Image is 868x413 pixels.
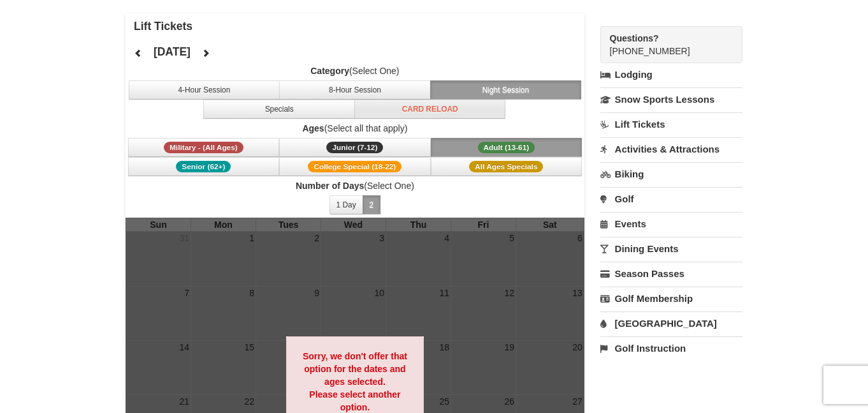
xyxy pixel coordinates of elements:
[600,336,742,360] a: Golf Instruction
[279,80,431,100] button: 8-Hour Session
[176,161,231,172] span: Senior (62+)
[363,195,381,214] button: 2
[164,142,243,153] span: Military - (All Ages)
[310,66,349,76] strong: Category
[302,123,324,133] strong: Ages
[600,187,742,211] a: Golf
[329,195,363,214] button: 1 Day
[279,157,431,176] button: College Special (18-22)
[478,142,535,153] span: Adult (13-61)
[610,32,720,56] span: [PHONE_NUMBER]
[129,80,280,100] button: 4-Hour Session
[431,138,582,157] button: Adult (13-61)
[600,137,742,161] a: Activities & Attractions
[431,157,582,176] button: All Ages Specials
[128,138,280,157] button: Military - (All Ages)
[430,80,582,100] button: Night Session
[126,64,584,77] label: (Select One)
[600,63,742,86] a: Lodging
[469,161,543,172] span: All Ages Specials
[600,212,742,236] a: Events
[296,181,364,191] strong: Number of Days
[203,100,355,119] button: Specials
[134,20,584,33] h4: Lift Tickets
[600,287,742,310] a: Golf Membership
[354,100,506,119] button: Card Reload
[308,161,401,172] span: College Special (18-22)
[126,122,584,135] label: (Select all that apply)
[600,162,742,186] a: Biking
[279,138,431,157] button: Junior (7-12)
[600,87,742,111] a: Snow Sports Lessons
[600,312,742,335] a: [GEOGRAPHIC_DATA]
[600,237,742,260] a: Dining Events
[600,262,742,285] a: Season Passes
[326,142,383,153] span: Junior (7-12)
[154,45,191,58] h4: [DATE]
[600,112,742,136] a: Lift Tickets
[303,351,407,412] strong: Sorry, we don't offer that option for the dates and ages selected. Please select another option.
[128,157,280,176] button: Senior (62+)
[126,179,584,192] label: (Select One)
[610,33,659,43] strong: Questions?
